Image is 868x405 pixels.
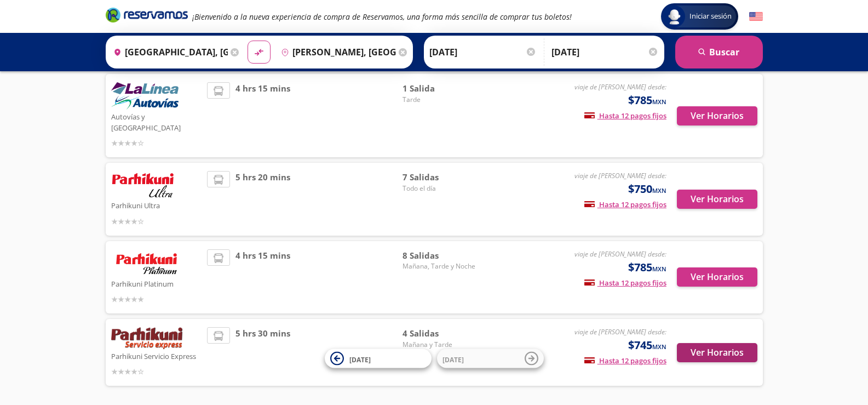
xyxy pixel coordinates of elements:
input: Elegir Fecha [429,38,537,66]
span: $745 [628,337,666,353]
span: 4 hrs 15 mins [235,82,290,149]
span: 7 Salidas [403,171,479,184]
small: MXN [652,186,666,195]
em: viaje de [PERSON_NAME] desde: [574,171,666,180]
span: $750 [628,181,666,197]
button: English [749,10,763,24]
button: Ver Horarios [677,106,757,126]
button: Ver Horarios [677,190,757,209]
small: MXN [652,265,666,273]
span: [DATE] [442,355,464,364]
button: [DATE] [437,349,544,368]
button: Ver Horarios [677,343,757,362]
span: 1 Salida [403,82,479,95]
em: viaje de [PERSON_NAME] desde: [574,249,666,259]
span: Todo el día [403,184,479,193]
small: MXN [652,343,666,351]
img: Parhikuni Platinum [111,249,182,277]
p: Parhikuni Servicio Express [111,349,202,362]
span: Hasta 12 pagos fijos [584,356,666,366]
a: Brand Logo [106,7,188,26]
button: [DATE] [325,349,432,368]
span: 4 Salidas [403,327,479,340]
img: Autovías y La Línea [111,82,179,110]
span: Iniciar sesión [685,11,736,22]
span: 5 hrs 20 mins [235,171,290,227]
span: Hasta 12 pagos fijos [584,199,666,209]
em: viaje de [PERSON_NAME] desde: [574,327,666,336]
img: Parhikuni Servicio Express [111,327,182,349]
button: Ver Horarios [677,267,757,287]
span: $785 [628,259,666,276]
span: $785 [628,92,666,109]
em: ¡Bienvenido a la nueva experiencia de compra de Reservamos, una forma más sencilla de comprar tus... [192,12,572,22]
small: MXN [652,98,666,106]
p: Parhikuni Platinum [111,277,202,290]
span: Hasta 12 pagos fijos [584,278,666,288]
span: Mañana, Tarde y Noche [403,261,479,271]
button: Buscar [675,36,763,69]
span: 5 hrs 30 mins [235,327,290,378]
span: [DATE] [349,355,371,364]
span: Mañana y Tarde [403,340,479,350]
span: 8 Salidas [403,249,479,262]
i: Brand Logo [106,7,188,23]
p: Autovías y [GEOGRAPHIC_DATA] [111,110,202,133]
input: Buscar Destino [277,38,396,66]
span: 4 hrs 15 mins [235,249,290,306]
img: Parhikuni Ultra [111,171,175,198]
span: Tarde [403,95,479,105]
p: Parhikuni Ultra [111,198,202,212]
span: Hasta 12 pagos fijos [584,111,666,121]
input: Buscar Origen [109,38,228,66]
em: viaje de [PERSON_NAME] desde: [574,82,666,92]
input: Opcional [551,38,659,66]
